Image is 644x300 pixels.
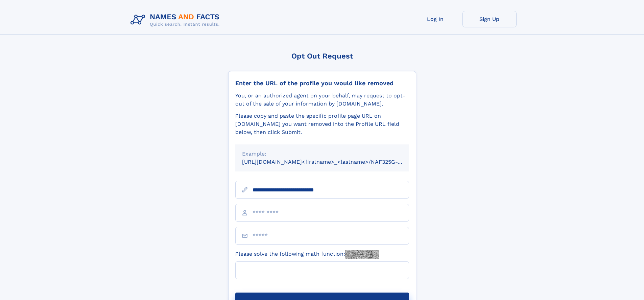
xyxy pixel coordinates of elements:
a: Log In [408,11,462,27]
div: Opt Out Request [228,52,416,60]
div: Enter the URL of the profile you would like removed [235,79,409,87]
a: Sign Up [462,11,517,27]
img: Logo Names and Facts [128,11,225,29]
div: Please copy and paste the specific profile page URL on [DOMAIN_NAME] you want removed into the Pr... [235,112,409,136]
label: Please solve the following math function: [235,250,379,259]
small: [URL][DOMAIN_NAME]<firstname>_<lastname>/NAF325G-xxxxxxxx [242,159,422,165]
div: Example: [242,150,402,158]
div: You, or an authorized agent on your behalf, may request to opt-out of the sale of your informatio... [235,92,409,108]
